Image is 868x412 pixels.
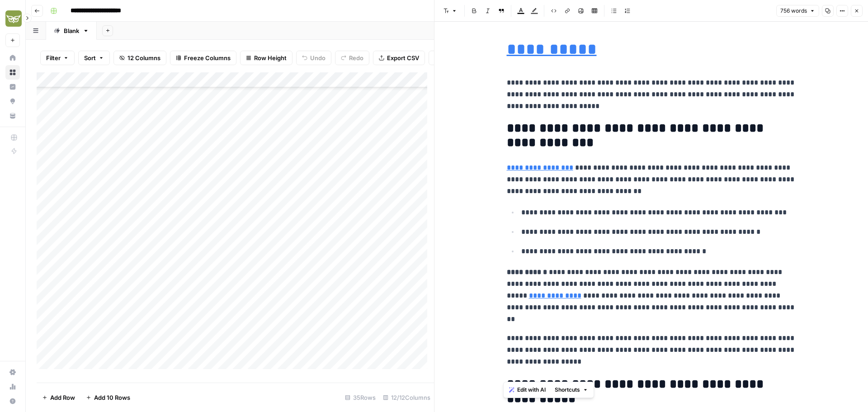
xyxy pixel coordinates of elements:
[113,51,166,65] button: 12 Columns
[517,386,546,394] span: Edit with AI
[379,390,434,405] div: 12/12 Columns
[310,53,325,62] span: Undo
[5,94,20,109] a: Opportunities
[80,390,136,405] button: Add 10 Rows
[50,393,75,402] span: Add Row
[40,51,75,65] button: Filter
[551,384,592,396] button: Shortcuts
[127,53,160,62] span: 12 Columns
[254,53,287,62] span: Row Height
[94,393,130,402] span: Add 10 Rows
[46,53,61,62] span: Filter
[5,394,20,408] button: Help + Support
[184,53,231,62] span: Freeze Columns
[349,53,363,62] span: Redo
[780,7,807,15] span: 756 words
[555,386,580,394] span: Shortcuts
[78,51,110,65] button: Sort
[5,51,20,65] a: Home
[296,51,331,65] button: Undo
[46,22,97,40] a: Blank
[5,10,22,27] img: Evergreen Media Logo
[373,51,425,65] button: Export CSV
[64,26,79,35] div: Blank
[5,365,20,379] a: Settings
[37,390,80,405] button: Add Row
[335,51,369,65] button: Redo
[240,51,292,65] button: Row Height
[5,80,20,94] a: Insights
[5,7,20,30] button: Workspace: Evergreen Media
[387,53,419,62] span: Export CSV
[776,5,819,17] button: 756 words
[5,109,20,123] a: Your Data
[505,384,549,396] button: Edit with AI
[5,65,20,80] a: Browse
[84,53,96,62] span: Sort
[341,390,379,405] div: 35 Rows
[170,51,236,65] button: Freeze Columns
[5,379,20,394] a: Usage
